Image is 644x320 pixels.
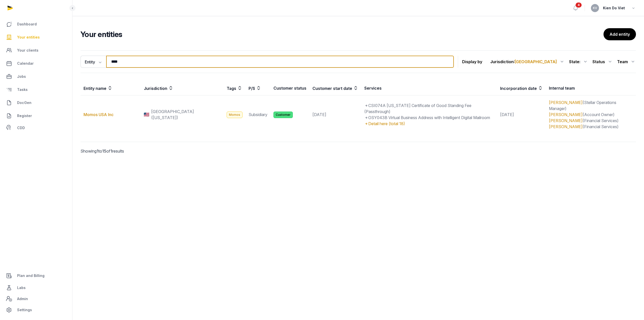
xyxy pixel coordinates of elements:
[4,282,68,294] a: Labs
[80,56,106,68] button: Entity
[80,30,603,39] h2: Your entities
[4,304,68,316] a: Settings
[549,124,633,130] div: (Financial Services)
[546,81,636,95] th: Internal team
[80,81,141,95] th: Entity name
[309,81,361,95] th: Customer start date
[4,110,68,122] a: Register
[462,58,482,66] p: Display by
[17,60,34,66] span: Calendar
[549,112,583,117] a: [PERSON_NAME]
[549,118,583,123] a: [PERSON_NAME]
[603,28,636,40] a: Add entity
[151,109,221,121] span: [GEOGRAPHIC_DATA] ([US_STATE])
[273,112,293,118] span: Customer
[549,99,633,112] div: (Stellar Operations Manager)
[4,18,68,30] a: Dashboard
[97,149,98,154] span: 1
[84,112,113,117] a: Momos USA Inc
[17,296,28,302] span: Admin
[224,81,246,95] th: Tags
[490,58,565,66] div: Jurisdiction
[569,58,588,66] div: State
[17,100,31,106] span: DocGen
[514,59,557,65] span: :
[246,81,270,95] th: P/S
[617,58,636,66] div: Team
[4,57,68,69] a: Calendar
[17,273,45,279] span: Plan and Billing
[497,81,546,95] th: Incorporation date
[497,95,546,134] td: [DATE]
[17,74,26,80] span: Jobs
[80,142,213,160] p: Showing to of results
[591,4,599,12] button: KV
[579,59,580,65] span: :
[364,121,494,127] div: Detail here (total 18)
[227,112,243,118] span: Momos
[549,124,583,129] a: [PERSON_NAME]
[110,149,112,154] span: 1
[4,44,68,56] a: Your clients
[4,84,68,96] a: Tasks
[576,3,582,8] span: 4
[549,100,583,105] a: [PERSON_NAME]
[270,81,309,95] th: Customer status
[17,34,40,40] span: Your entities
[364,103,471,114] span: CSI074A [US_STATE] Certificate of Good Standing Fee (Passthrough)
[593,7,597,10] span: KV
[4,270,68,282] a: Plan and Billing
[592,58,613,66] div: Status
[17,21,37,27] span: Dashboard
[4,31,68,43] a: Your entities
[361,81,497,95] th: Services
[549,112,633,118] div: (Account Owner)
[17,113,32,119] span: Register
[17,47,38,53] span: Your clients
[246,95,270,134] td: Subsidiary
[309,95,361,134] td: [DATE]
[603,5,625,11] span: Kien Do Viet
[17,125,25,131] span: CDD
[4,70,68,83] a: Jobs
[17,307,32,313] span: Settings
[549,118,633,124] div: (Financial Services)
[4,294,68,304] a: Admin
[4,97,68,109] a: DocGen
[102,149,106,154] span: 15
[17,87,28,93] span: Tasks
[364,115,490,120] span: OSY043B Virtual Business Address with Intelligent Digital Mailroom
[515,59,557,64] span: [GEOGRAPHIC_DATA]
[4,123,68,133] a: CDD
[17,285,26,291] span: Labs
[141,81,224,95] th: Jurisdiction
